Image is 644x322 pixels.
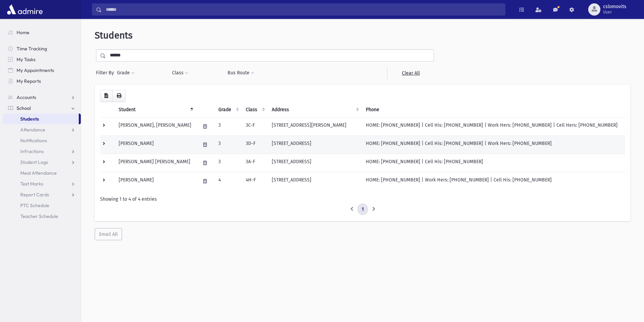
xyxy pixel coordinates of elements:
span: Time Tracking [17,46,47,52]
a: Attendance [3,124,81,135]
a: Report Cards [3,189,81,200]
button: Bus Route [227,67,255,79]
span: Students [20,116,39,122]
input: Search [102,3,505,16]
span: PTC Schedule [20,202,49,208]
span: School [17,105,31,111]
a: Students [3,114,79,124]
a: 1 [357,203,368,216]
td: 3 [214,135,242,154]
span: My Appointments [17,67,54,73]
a: Accounts [3,92,81,103]
a: PTC Schedule [3,200,81,211]
span: Meal Attendance [20,170,57,176]
td: 3C-F [242,117,268,135]
a: Clear All [387,67,434,79]
span: My Reports [17,78,41,84]
th: Class: activate to sort column ascending [242,102,268,118]
span: Student Logs [20,159,48,165]
td: [STREET_ADDRESS] [268,172,362,190]
td: [PERSON_NAME] [115,172,196,190]
td: HOME: [PHONE_NUMBER] | Cell His: [PHONE_NUMBER] | Work Hers: [PHONE_NUMBER] [362,135,625,154]
span: User [603,9,626,15]
a: Notifications [3,135,81,146]
span: Students [95,30,133,41]
a: Infractions [3,146,81,157]
a: My Reports [3,76,81,86]
td: HOME: [PHONE_NUMBER] | Work Hers: [PHONE_NUMBER] | Cell His: [PHONE_NUMBER] [362,172,625,190]
button: Class [172,67,189,79]
a: My Appointments [3,65,81,76]
td: 3D-F [242,135,268,154]
a: Student Logs [3,157,81,168]
td: 4H-F [242,172,268,190]
span: Filter By [96,69,117,76]
td: 4 [214,172,242,190]
img: AdmirePro [5,3,44,16]
a: Meal Attendance [3,168,81,178]
span: Accounts [17,94,36,100]
td: [STREET_ADDRESS][PERSON_NAME] [268,117,362,135]
th: Grade: activate to sort column ascending [214,102,242,118]
span: Attendance [20,127,45,133]
button: Email All [95,228,122,240]
th: Phone [362,102,625,118]
td: [STREET_ADDRESS] [268,135,362,154]
span: Home [17,29,29,35]
a: Teacher Schedule [3,211,81,222]
th: Student: activate to sort column descending [115,102,196,118]
td: HOME: [PHONE_NUMBER] | Cell His: [PHONE_NUMBER] [362,154,625,172]
td: HOME: [PHONE_NUMBER] | Cell His: [PHONE_NUMBER] | Work Hers: [PHONE_NUMBER] | Cell Hers: [PHONE_N... [362,117,625,135]
a: My Tasks [3,54,81,65]
td: 3 [214,154,242,172]
span: Test Marks [20,181,43,187]
span: Infractions [20,148,44,154]
td: [PERSON_NAME] [PERSON_NAME] [115,154,196,172]
span: cslomovits [603,4,626,9]
div: Showing 1 to 4 of 4 entries [100,196,625,203]
td: 3A-F [242,154,268,172]
span: Notifications [20,138,47,144]
span: My Tasks [17,56,35,63]
th: Address: activate to sort column ascending [268,102,362,118]
button: Print [112,90,126,102]
td: 3 [214,117,242,135]
button: Grade [117,67,135,79]
td: [STREET_ADDRESS] [268,154,362,172]
button: CSV [100,90,113,102]
span: Report Cards [20,192,49,198]
a: Test Marks [3,178,81,189]
a: School [3,103,81,114]
td: [PERSON_NAME], [PERSON_NAME] [115,117,196,135]
td: [PERSON_NAME] [115,135,196,154]
span: Teacher Schedule [20,213,58,219]
a: Home [3,27,81,38]
a: Time Tracking [3,43,81,54]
